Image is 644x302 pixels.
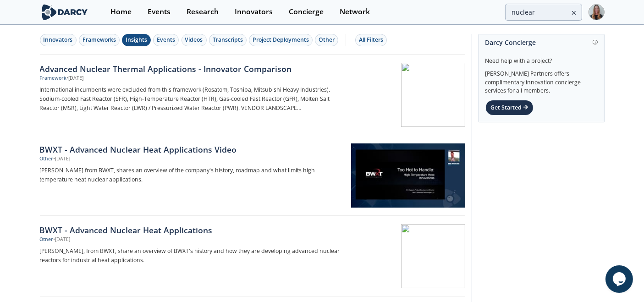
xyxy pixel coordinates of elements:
p: International incumbents were excluded from this framework (Rosatom, Toshiba, Mitsubishi Heavy In... [40,85,343,113]
div: [PERSON_NAME] Partners offers complimentary innovation concierge services for all members. [485,65,598,95]
div: Other [40,155,54,163]
div: Home [110,8,132,16]
div: Framework [40,75,67,82]
div: BWXT - Advanced Nuclear Heat Applications [40,224,343,236]
p: [PERSON_NAME] from BWXT, shares an overview of the company's history, roadmap and what limits hig... [40,166,343,184]
div: • [DATE] [54,155,71,163]
img: logo-wide.svg [40,4,90,20]
a: Advanced Nuclear Thermal Applications - Innovator Comparison Framework •[DATE] International incu... [40,55,465,135]
button: Frameworks [79,34,120,46]
div: Need help with a project? [485,50,598,65]
div: Advanced Nuclear Thermal Applications - Innovator Comparison [40,63,343,75]
div: All Filters [359,36,383,44]
div: Videos [185,36,203,44]
div: Events [157,36,175,44]
div: • [DATE] [67,75,84,82]
iframe: chat widget [605,265,635,293]
button: Project Deployments [249,34,313,46]
input: Advanced Search [505,4,582,21]
div: Frameworks [83,36,116,44]
button: Innovators [40,34,77,46]
div: • [DATE] [54,236,71,243]
img: information.svg [593,40,598,45]
div: Research [187,8,219,16]
p: [PERSON_NAME], from BWXT, share an overview of BWXT's history and how they are developing advance... [40,247,343,265]
div: Innovators [235,8,273,16]
div: Get Started [485,100,534,115]
button: Videos [182,34,207,46]
div: Other [319,36,335,44]
button: Insights [122,34,151,46]
button: Other [315,34,338,46]
a: BWXT - Advanced Nuclear Heat Applications Other •[DATE] [PERSON_NAME], from BWXT, share an overvi... [40,216,465,297]
a: BWXT - Advanced Nuclear Heat Applications Video Other •[DATE] [PERSON_NAME] from BWXT, shares an ... [40,135,465,216]
div: Network [340,8,370,16]
div: Transcripts [213,36,243,44]
div: Other [40,236,54,243]
div: Innovators [44,36,73,44]
div: BWXT - Advanced Nuclear Heat Applications Video [40,143,343,155]
div: Concierge [289,8,324,16]
button: Events [153,34,179,46]
button: Transcripts [209,34,247,46]
div: Darcy Concierge [485,34,598,50]
div: Insights [126,36,147,44]
img: Profile [589,4,605,20]
div: Project Deployments [253,36,309,44]
button: All Filters [355,34,387,46]
div: Events [148,8,171,16]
